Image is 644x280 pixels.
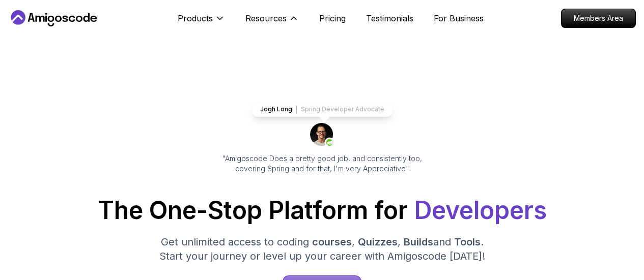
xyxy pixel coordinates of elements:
a: Testimonials [366,12,413,24]
p: Products [178,12,213,24]
a: For Business [434,12,484,24]
a: Members Area [561,9,636,28]
button: Resources [245,12,299,33]
p: Resources [245,12,287,24]
a: Pricing [319,12,346,24]
button: Products [178,12,225,33]
p: Members Area [562,9,635,27]
p: Get unlimited access to coding , , and . Start your journey or level up your career with Amigosco... [151,235,493,263]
